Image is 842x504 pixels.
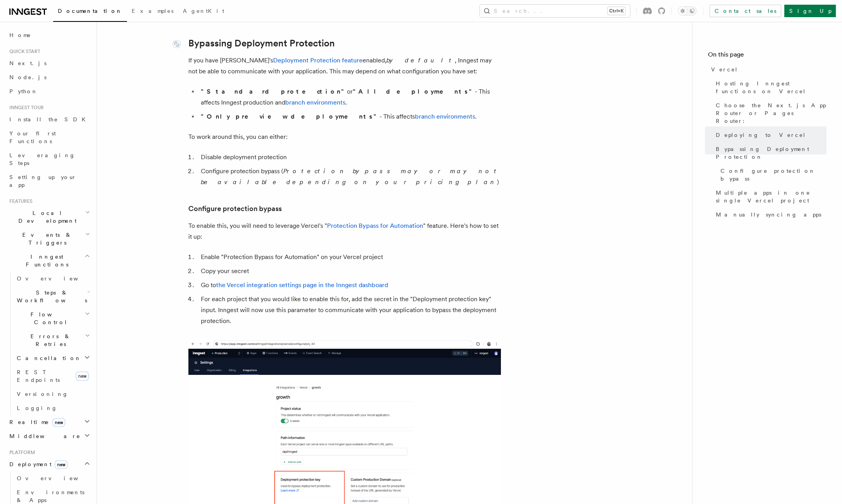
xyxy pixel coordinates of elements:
[353,88,475,95] strong: "All deployments"
[14,307,92,329] button: Flow Control
[52,418,65,427] span: new
[6,126,92,148] a: Your first Functions
[198,266,501,277] li: Copy your secret
[327,222,423,229] a: Protection Bypass for Automation
[76,371,89,381] span: new
[188,220,501,242] p: To enable this, you will need to leverage Vercel's " " feature. Here's how to set it up:
[198,86,501,108] li: or - This affects Inngest production and .
[17,475,97,481] span: Overview
[6,253,84,268] span: Inngest Functions
[713,76,826,98] a: Hosting Inngest functions on Vercel
[178,2,229,21] a: AgentKit
[716,211,821,218] span: Manually syncing apps
[480,5,630,17] button: Search...Ctrl+K
[17,489,84,503] span: Environments & Apps
[132,8,173,14] span: Examples
[55,460,68,469] span: new
[14,471,92,485] a: Overview
[183,8,224,14] span: AgentKit
[6,56,92,70] a: Next.js
[716,101,826,125] span: Choose the Next.js App Router or Pages Router:
[14,387,92,401] a: Versioning
[6,70,92,84] a: Node.js
[188,131,501,142] p: To work around this, you can either:
[6,112,92,126] a: Install the SDK
[198,111,501,122] li: - This affects .
[6,231,85,247] span: Events & Triggers
[6,84,92,98] a: Python
[6,48,40,55] span: Quick start
[9,60,46,66] span: Next.js
[713,142,826,164] a: Bypassing Deployment Protection
[273,57,363,64] a: Deployment Protection feature
[6,209,85,225] span: Local Development
[716,145,826,161] span: Bypassing Deployment Protection
[188,55,501,77] p: If you have [PERSON_NAME]'s enabled, , Inngest may not be able to communicate with your applicati...
[17,391,68,397] span: Versioning
[201,113,379,120] strong: "Only preview deployments"
[6,460,68,468] span: Deployment
[17,275,97,282] span: Overview
[6,206,92,228] button: Local Development
[711,66,738,73] span: Vercel
[716,131,806,139] span: Deploying to Vercel
[198,280,501,291] li: Go to
[188,203,282,214] a: Configure protection bypass
[6,198,32,204] span: Features
[713,186,826,208] a: Multiple apps in one single Vercel project
[14,351,92,365] button: Cancellation
[713,98,826,128] a: Choose the Next.js App Router or Pages Router:
[6,28,92,42] a: Home
[708,62,826,76] a: Vercel
[6,429,92,443] button: Middleware
[14,286,92,307] button: Steps & Workflows
[6,415,92,429] button: Realtimenew
[713,208,826,222] a: Manually syncing apps
[198,152,501,163] li: Disable deployment protection
[678,6,697,16] button: Toggle dark mode
[6,272,92,415] div: Inngest Functions
[198,166,501,188] li: Configure protection bypass ( )
[17,369,60,383] span: REST Endpoints
[716,80,826,95] span: Hosting Inngest functions on Vercel
[784,5,836,17] a: Sign Up
[716,189,826,204] span: Multiple apps in one single Vercel project
[53,2,127,22] a: Documentation
[14,332,85,348] span: Errors & Retries
[14,311,85,326] span: Flow Control
[9,31,31,39] span: Home
[14,401,92,415] a: Logging
[14,289,87,304] span: Steps & Workflows
[14,354,81,362] span: Cancellation
[127,2,178,21] a: Examples
[201,167,500,186] em: Protection bypass may or may not be available depending on your pricing plan
[386,57,455,64] em: by default
[9,116,90,122] span: Install the SDK
[201,88,347,95] strong: "Standard protection"
[285,99,345,106] a: branch environments
[58,8,122,14] span: Documentation
[6,228,92,250] button: Events & Triggers
[6,105,44,111] span: Inngest tour
[717,164,826,186] a: Configure protection bypass
[710,5,781,17] a: Contact sales
[9,88,38,94] span: Python
[6,449,35,456] span: Platform
[713,128,826,142] a: Deploying to Vercel
[6,418,65,426] span: Realtime
[6,148,92,170] a: Leveraging Steps
[6,457,92,471] button: Deploymentnew
[9,174,77,188] span: Setting up your app
[9,74,46,80] span: Node.js
[6,432,80,440] span: Middleware
[14,272,92,286] a: Overview
[6,170,92,192] a: Setting up your app
[198,252,501,263] li: Enable "Protection Bypass for Automation" on your Vercel project
[14,329,92,351] button: Errors & Retries
[720,167,826,183] span: Configure protection bypass
[216,281,388,289] a: the Vercel integration settings page in the Inngest dashboard
[17,405,57,411] span: Logging
[9,130,56,144] span: Your first Functions
[188,38,335,49] a: Bypassing Deployment Protection
[708,50,826,62] h4: On this page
